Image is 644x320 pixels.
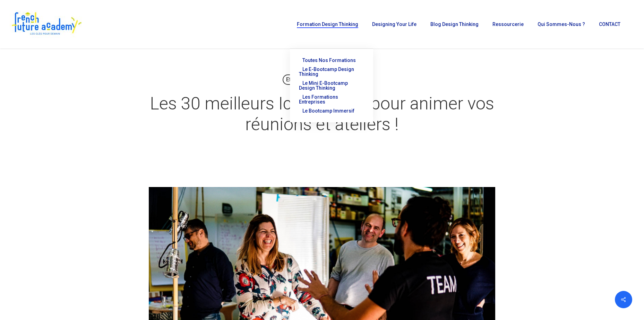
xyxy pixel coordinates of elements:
a: Etudes de cas [283,74,327,85]
span: Le Bootcamp Immersif [302,108,354,114]
span: CONTACT [599,21,620,27]
span: Ressourcerie [492,21,524,27]
a: Toutes nos formations [297,56,366,65]
a: Le Bootcamp Immersif [297,106,366,115]
span: Le Mini E-Bootcamp Design Thinking [299,80,348,91]
span: Formation Design Thinking [297,21,358,27]
a: Qui sommes-nous ? [534,22,589,27]
a: Blog Design Thinking [427,22,482,27]
span: Designing Your Life [372,21,417,27]
span: Les Formations Entreprises [299,94,338,105]
a: Designing Your Life [369,22,420,27]
h1: Les 30 meilleurs Icebreakers pour animer vos réunions et ateliers ! [149,86,496,142]
span: Blog Design Thinking [430,21,479,27]
span: Qui sommes-nous ? [538,21,585,27]
span: Le E-Bootcamp Design Thinking [299,66,354,77]
a: Le E-Bootcamp Design Thinking [297,65,366,79]
a: Ressourcerie [489,22,527,27]
a: Les Formations Entreprises [297,92,366,106]
a: CONTACT [595,22,624,27]
a: Le Mini E-Bootcamp Design Thinking [297,79,366,92]
img: French Future Academy [10,10,83,38]
span: Toutes nos formations [302,57,356,63]
a: Formation Design Thinking [293,22,362,27]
